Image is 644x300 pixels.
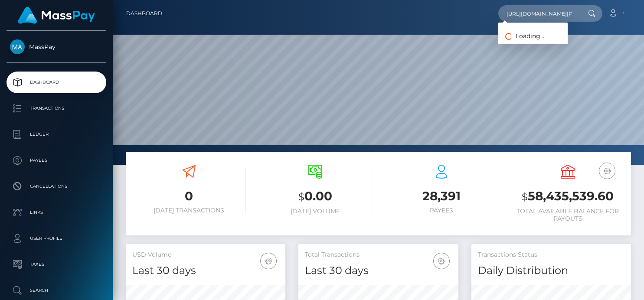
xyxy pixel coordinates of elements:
h4: Daily Distribution [478,263,624,278]
input: Search... [498,5,580,22]
small: $ [298,191,304,203]
h3: 0.00 [258,188,372,205]
h3: 28,391 [385,188,498,205]
p: Links [10,206,103,219]
p: Taxes [10,258,103,271]
a: Links [7,202,106,223]
a: Taxes [7,254,106,275]
p: Cancellations [10,180,103,193]
h4: Last 30 days [305,263,451,278]
h4: Last 30 days [132,263,279,278]
span: Loading... [498,32,544,40]
h5: Total Transactions [305,251,451,259]
p: Transactions [10,102,103,115]
a: Dashboard [7,72,106,93]
a: Payees [7,150,106,171]
p: Payees [10,154,103,167]
h5: Transactions Status [478,251,624,259]
p: Dashboard [10,76,103,89]
span: MassPay [7,43,106,51]
p: Search [10,284,103,297]
h3: 0 [132,188,245,205]
h6: Payees [385,207,498,214]
p: Ledger [10,128,103,141]
small: $ [522,191,528,203]
h6: Total Available Balance for Payouts [511,208,624,222]
h6: [DATE] Volume [258,208,372,215]
p: User Profile [10,232,103,245]
a: Dashboard [126,4,162,23]
h6: [DATE] Transactions [132,207,245,214]
a: Transactions [7,98,106,119]
h3: 58,435,539.60 [511,188,624,205]
a: Ledger [7,124,106,145]
h5: USD Volume [132,251,279,259]
a: Cancellations [7,176,106,197]
img: MassPay [10,39,25,54]
img: MassPay Logo [18,7,95,24]
a: User Profile [7,228,106,249]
